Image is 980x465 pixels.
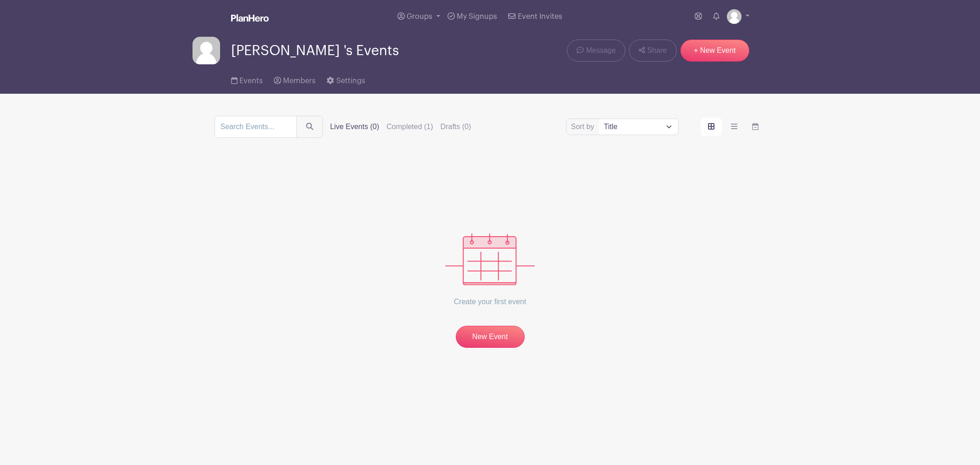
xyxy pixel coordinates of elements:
span: Events [239,77,263,85]
a: Message [567,40,625,62]
label: Live Events (0) [330,121,380,132]
span: Event Invites [518,13,562,20]
img: events_empty-56550af544ae17c43cc50f3ebafa394433d06d5f1891c01edc4b5d1d59cfda54.svg [445,233,535,285]
a: Events [231,64,263,94]
img: logo_white-6c42ec7e38ccf1d336a20a19083b03d10ae64f83f12c07503d8b9e83406b4c7d.svg [231,14,269,22]
a: Settings [327,64,365,94]
div: filters [330,121,471,132]
input: Search Events... [215,116,297,138]
label: Completed (1) [386,121,433,132]
label: Drafts (0) [441,121,471,132]
span: Groups [407,13,432,20]
span: Settings [336,77,365,85]
img: default-ce2991bfa6775e67f084385cd625a349d9dcbb7a52a09fb2fda1e96e2d18dcdb.png [727,9,742,24]
label: Sort by [571,121,597,132]
p: Create your first event [445,285,535,318]
img: default-ce2991bfa6775e67f084385cd625a349d9dcbb7a52a09fb2fda1e96e2d18dcdb.png [193,37,220,64]
span: Share [647,45,667,56]
span: Message [586,45,616,56]
div: order and view [701,118,766,136]
a: + New Event [680,40,749,62]
a: New Event [456,326,525,348]
a: Members [274,64,316,94]
span: My Signups [457,13,497,20]
a: Share [629,40,676,62]
span: Members [283,77,316,85]
span: [PERSON_NAME] 's Events [231,43,399,58]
